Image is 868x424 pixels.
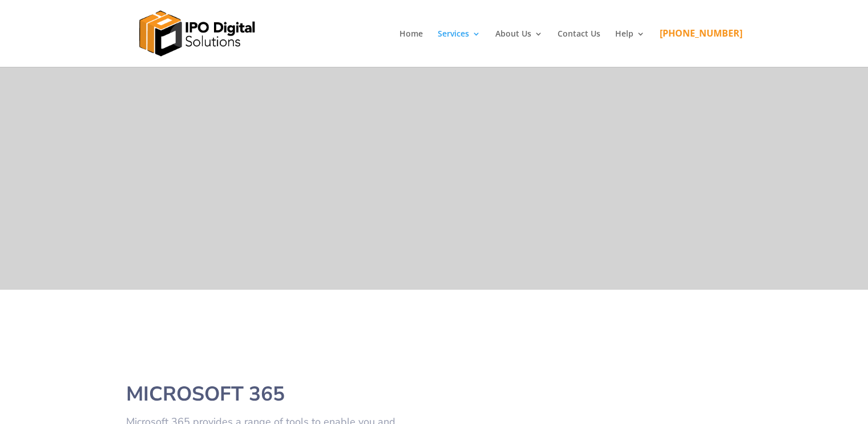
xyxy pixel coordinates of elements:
h2: MICROSOFT 365 [126,381,417,413]
a: Services [438,30,481,67]
a: [PHONE_NUMBER] [660,29,742,66]
a: Contact Us [558,30,600,67]
a: Help [615,30,645,67]
a: Home [399,30,423,67]
a: About Us [495,30,543,67]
